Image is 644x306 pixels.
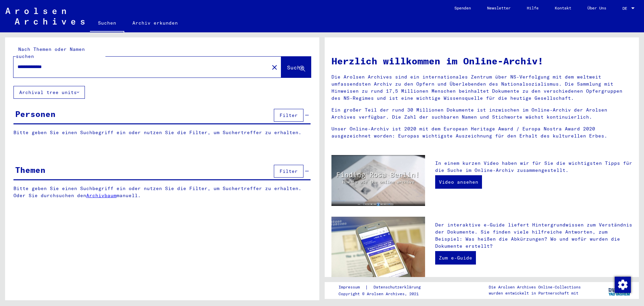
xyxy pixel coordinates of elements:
a: Datenschutzerklärung [368,284,429,291]
span: DE [622,6,630,11]
a: Archiv erkunden [124,15,186,31]
span: Filter [280,112,298,118]
button: Suche [281,57,311,78]
button: Archival tree units [13,86,85,99]
span: Filter [280,168,298,174]
span: Suche [287,64,304,71]
button: Clear [268,60,281,74]
p: Der interaktive e-Guide liefert Hintergrundwissen zum Verständnis der Dokumente. Sie finden viele... [435,221,632,250]
p: In einem kurzen Video haben wir für Sie die wichtigsten Tipps für die Suche im Online-Archiv zusa... [435,160,632,174]
button: Filter [274,165,303,178]
img: video.jpg [331,155,425,206]
img: eguide.jpg [331,217,425,279]
mat-label: Nach Themen oder Namen suchen [16,46,85,59]
div: Themen [15,164,45,176]
a: Impressum [339,284,365,291]
a: Suchen [90,15,124,32]
div: Personen [15,108,56,120]
img: yv_logo.png [607,282,632,299]
a: Video ansehen [435,175,482,189]
img: Zustimmung ändern [615,277,631,293]
img: Arolsen_neg.svg [5,8,85,25]
button: Filter [274,109,303,122]
p: Ein großer Teil der rund 30 Millionen Dokumente ist inzwischen im Online-Archiv der Arolsen Archi... [331,106,632,121]
div: | [339,284,429,291]
a: Zum e-Guide [435,251,476,265]
p: wurden entwickelt in Partnerschaft mit [489,290,581,296]
a: Archivbaum [86,192,117,198]
p: Bitte geben Sie einen Suchbegriff ein oder nutzen Sie die Filter, um Suchertreffer zu erhalten. [13,129,311,136]
p: Copyright © Arolsen Archives, 2021 [339,291,429,297]
mat-icon: close [270,63,279,71]
div: Zustimmung ändern [614,276,631,293]
p: Die Arolsen Archives Online-Collections [489,284,581,290]
h1: Herzlich willkommen im Online-Archiv! [331,54,632,68]
p: Bitte geben Sie einen Suchbegriff ein oder nutzen Sie die Filter, um Suchertreffer zu erhalten. O... [13,185,311,199]
p: Die Arolsen Archives sind ein internationales Zentrum über NS-Verfolgung mit dem weltweit umfasse... [331,73,632,102]
p: Unser Online-Archiv ist 2020 mit dem European Heritage Award / Europa Nostra Award 2020 ausgezeic... [331,125,632,140]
